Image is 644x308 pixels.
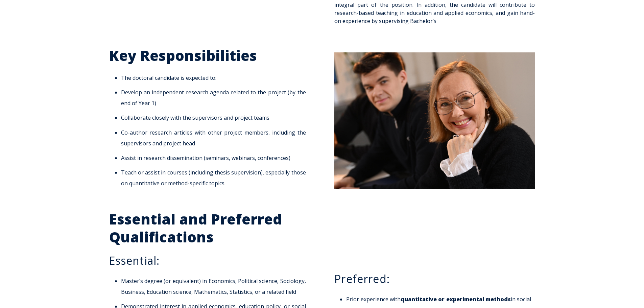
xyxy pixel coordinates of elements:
[401,295,511,303] strong: quantitative or experimental methods
[121,152,306,163] li: Assist in research dissemination (seminars, webinars, conferences)
[121,112,306,123] li: Collaborate closely with the supervisors and project teams
[109,254,310,267] h3: Essential:
[334,272,535,286] h3: Preferred:
[109,47,310,65] h2: Key Responsibilities
[109,210,310,246] h2: Essential and Preferred Qualifications
[121,72,306,83] li: The doctoral candidate is expected to:
[121,127,306,149] li: Co-author research articles with other project members, including the supervisors and project head
[121,87,306,109] li: Develop an independent research agenda related to the project (by the end of Year 1)
[121,167,306,189] li: Teach or assist in courses (including thesis supervision), especially those on quantitative or me...
[334,52,535,189] img: uudiskiri 3
[121,276,306,297] li: Master’s degree (or equivalent) in Economics, Political science, Sociology, Business, Education s...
